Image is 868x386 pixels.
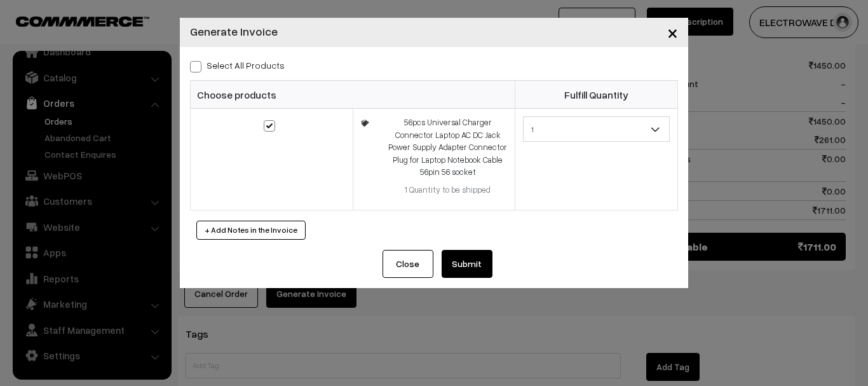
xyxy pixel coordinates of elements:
[190,23,278,40] h4: Generate Invoice
[442,250,492,278] button: Submit
[388,184,507,196] div: 1 Quantity to be shipped
[383,250,433,278] button: Close
[657,13,688,52] button: Close
[667,20,678,44] span: ×
[361,119,369,127] img: 1689085788167151KCe-euM0L.jpg
[190,59,285,72] label: Select all Products
[196,221,306,240] button: + Add Notes in the Invoice
[524,118,669,141] span: 1
[523,116,670,142] span: 1
[515,81,678,109] th: Fulfill Quantity
[388,116,507,179] div: 56pcs Universal Charger Connector Laptop AC DC Jack Power Supply Adapter Connector Plug for Lapto...
[191,81,515,109] th: Choose products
